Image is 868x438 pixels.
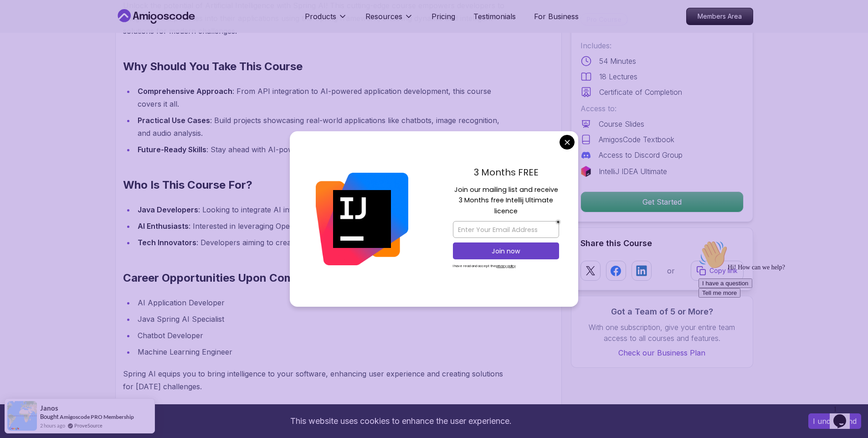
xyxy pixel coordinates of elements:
a: Check our Business Plan [580,347,744,358]
strong: Tech Innovators [138,238,196,247]
button: Get Started [580,191,744,212]
span: Bought [40,413,59,420]
img: jetbrains logo [580,166,591,177]
h2: Who Is This Course For? [123,178,511,192]
p: AmigosCode Textbook [599,134,674,145]
strong: Comprehensive Approach [138,87,232,96]
li: : Build projects showcasing real-world applications like chatbots, image recognition, and audio a... [135,114,511,139]
p: 54 Minutes [599,56,636,67]
a: For Business [534,11,579,22]
img: provesource social proof notification image [7,401,37,431]
iframe: chat widget [695,237,859,397]
button: I have a question [4,42,57,52]
li: AI Application Developer [135,296,511,309]
button: Copy link [691,261,744,281]
span: Hi! How can we help? [4,27,90,34]
li: : Interested in leveraging OpenAI's capabilities programmatically. [135,220,511,232]
p: Get Started [581,192,743,212]
p: 18 Lectures [599,71,637,82]
span: Janos [40,404,58,412]
strong: Future-Ready Skills [138,145,206,154]
strong: AI Enthusiasts [138,222,189,231]
span: 2 hours ago [40,422,65,429]
strong: Practical Use Cases [138,116,210,125]
li: : Looking to integrate AI into Spring-based applications. [135,203,511,216]
button: Products [305,11,347,29]
a: Members Area [686,8,753,25]
h2: Why Should You Take This Course [123,59,511,74]
p: Resources [365,11,402,22]
p: Spring AI equips you to bring intelligence to your software, enhancing user experience and creati... [123,367,511,393]
p: Access to: [580,103,744,114]
p: IntelliJ IDEA Ultimate [599,166,667,177]
li: Chatbot Developer [135,329,511,342]
div: 👋Hi! How can we help?I have a questionTell me more [4,4,168,61]
p: or [667,265,675,276]
a: ProveSource [74,422,103,429]
h2: Share this Course [580,237,744,250]
p: Includes: [580,40,744,51]
img: :wave: [4,4,33,33]
iframe: chat widget [830,402,859,429]
p: With one subscription, give your entire team access to all courses and features. [580,322,744,344]
a: Pricing [431,11,455,22]
li: : Developers aiming to create intelligent and dynamic applications. [135,236,511,249]
p: Members Area [687,8,753,25]
strong: Java Developers [138,205,198,214]
div: This website uses cookies to enhance the user experience. [7,411,795,431]
li: : From API integration to AI-powered application development, this course covers it all. [135,85,511,110]
li: : Stay ahead with AI-powered solutions in your tech stack. [135,143,511,156]
li: Machine Learning Engineer [135,345,511,358]
p: Course Slides [599,119,644,129]
h2: Career Opportunities Upon Completion [123,271,511,285]
button: Tell me more [4,52,46,61]
button: Resources [365,11,413,29]
li: Java Spring AI Specialist [135,313,511,325]
p: Access to Discord Group [599,149,683,160]
button: Accept cookies [808,413,861,429]
h3: Got a Team of 5 or More? [580,305,744,318]
a: Testimonials [473,11,516,22]
p: Certificate of Completion [599,87,682,98]
p: Products [305,11,336,22]
a: Amigoscode PRO Membership [60,413,134,420]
